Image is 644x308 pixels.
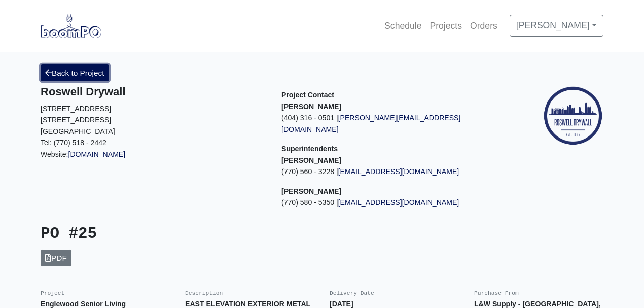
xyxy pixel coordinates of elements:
a: Projects [425,15,466,37]
p: [STREET_ADDRESS] [41,114,266,126]
strong: Englewood Senior Living [41,300,126,308]
small: Purchase From [474,290,519,296]
a: PDF [41,250,71,266]
strong: [PERSON_NAME] [281,102,341,111]
h5: Roswell Drywall [41,85,266,98]
a: Schedule [380,15,425,37]
a: [EMAIL_ADDRESS][DOMAIN_NAME] [338,198,459,207]
a: [DOMAIN_NAME] [68,150,126,158]
a: [EMAIL_ADDRESS][DOMAIN_NAME] [338,167,459,176]
strong: [PERSON_NAME] [281,187,341,195]
p: (404) 316 - 0501 | [281,112,507,135]
a: Back to Project [41,64,109,81]
strong: EAST ELEVATION EXTERIOR METAL [185,300,310,308]
span: Project Contact [281,91,334,99]
p: [STREET_ADDRESS] [41,103,266,115]
img: boomPO [41,14,101,38]
h3: PO #25 [41,225,314,244]
strong: [PERSON_NAME] [281,156,341,164]
small: Description [185,290,223,296]
div: Website: [41,85,266,160]
small: Project [41,290,64,296]
span: Superintendents [281,145,338,153]
small: Delivery Date [330,290,374,296]
strong: [DATE] [330,300,353,308]
a: [PERSON_NAME] [510,15,603,36]
a: Orders [466,15,502,37]
p: (770) 580 - 5350 | [281,197,507,209]
p: [GEOGRAPHIC_DATA] [41,126,266,138]
p: Tel: (770) 518 - 2442 [41,137,266,149]
a: [PERSON_NAME][EMAIL_ADDRESS][DOMAIN_NAME] [281,114,460,133]
p: (770) 560 - 3228 | [281,166,507,178]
